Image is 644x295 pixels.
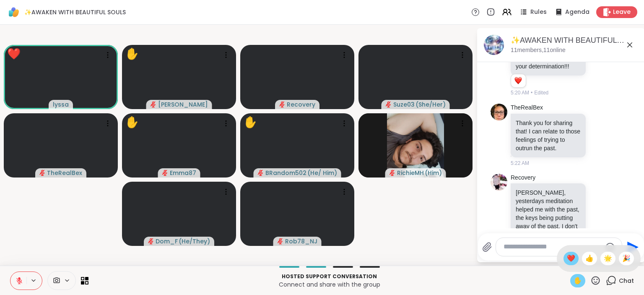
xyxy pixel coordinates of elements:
span: Recovery [287,100,315,109]
span: audio-muted [162,170,168,176]
div: ✋ [125,46,139,62]
p: [PERSON_NAME], yesterdays meditation helped me with the past, the keys being putting away of the ... [516,188,581,256]
span: ( He/They ) [179,237,210,245]
span: Leave [613,8,631,16]
span: audio-muted [278,238,283,244]
span: ✋ [574,276,582,286]
span: TheRealBex [47,169,82,177]
span: 5:22 AM [511,159,529,167]
div: ✋ [125,114,139,131]
span: [PERSON_NAME] [158,100,208,109]
span: Rob78_NJ [285,237,317,245]
textarea: Type your message [504,243,601,251]
div: ❤️ [7,46,21,62]
img: RichieMH [387,113,444,178]
span: ( Him ) [425,169,442,177]
span: 👍 [585,253,594,264]
p: Thank you for sharing that! I can relate to those feelings of trying to outrun the past. [516,119,581,152]
img: ShareWell Logomark [7,5,21,19]
span: ( He/ Him ) [307,169,337,177]
img: https://sharewell-space-live.sfo3.digitaloceanspaces.com/user-generated/c703a1d2-29a7-4d77-aef4-3... [491,174,507,191]
span: Dom_F [156,237,178,245]
p: 11 members, 11 online [511,46,566,55]
a: TheRealBex [511,104,543,112]
img: https://sharewell-space-live.sfo3.digitaloceanspaces.com/user-generated/89c7e96e-6c31-4e27-abc6-7... [491,104,507,120]
span: Agenda [565,8,589,16]
a: Recovery [511,174,535,182]
span: ( She/Her ) [415,100,446,109]
span: 5:20 AM [511,89,529,97]
span: Edited [534,89,548,97]
p: Hosted support conversation [93,273,565,280]
span: audio-muted [279,102,285,107]
span: BRandom502 [265,169,306,177]
span: audio-muted [148,238,154,244]
span: audio-muted [39,170,45,176]
button: Send [622,238,641,256]
div: ✨AWAKEN WITH BEAUTIFUL SOULS, [DATE] [511,35,638,46]
span: audio-muted [386,102,392,107]
p: Connect and share with the group [93,280,565,289]
span: Rules [530,8,547,16]
span: audio-muted [151,102,156,107]
span: ❤️ [567,253,575,264]
span: • [531,89,532,97]
span: 🎉 [622,253,631,264]
span: audio-muted [258,170,264,176]
span: Emma87 [170,169,196,177]
span: lyssa [53,100,69,109]
span: ✨AWAKEN WITH BEAUTIFUL SOULS [24,8,126,16]
button: Reactions: love [514,78,522,84]
span: RichieMH [397,169,424,177]
span: Suze03 [393,100,415,109]
div: Reaction list [511,74,526,88]
span: Chat [619,277,634,285]
button: Emoji picker [605,242,615,252]
span: audio-muted [390,170,395,176]
img: ✨AWAKEN WITH BEAUTIFUL SOULS, Oct 11 [484,35,504,55]
span: 🌟 [604,253,612,264]
div: ✋ [244,114,257,131]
